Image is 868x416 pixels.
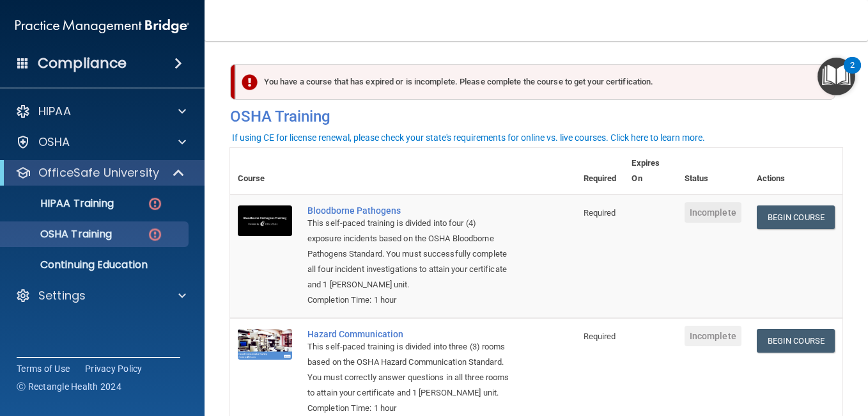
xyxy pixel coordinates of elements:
[307,401,512,416] div: Completion Time: 1 hour
[576,148,624,195] th: Required
[685,326,741,346] span: Incomplete
[757,329,835,353] a: Begin Course
[307,205,512,216] a: Bloodborne Pathogens
[230,108,842,125] h4: OSHA Training
[307,329,512,339] a: Hazard Communication
[685,202,741,223] span: Incomplete
[15,165,185,180] a: OfficeSafe University
[230,148,300,195] th: Course
[38,288,86,303] p: Settings
[147,196,163,212] img: danger-circle.6113f641.png
[38,165,159,180] p: OfficeSafe University
[850,65,855,82] div: 2
[15,288,186,303] a: Settings
[147,227,163,243] img: danger-circle.6113f641.png
[8,197,114,210] p: HIPAA Training
[242,74,258,90] img: exclamation-circle-solid-danger.72ef9ffc.png
[235,64,835,100] div: You have a course that has expired or is incomplete. Please complete the course to get your certi...
[624,148,676,195] th: Expires On
[307,216,512,292] div: This self-paced training is divided into four (4) exposure incidents based on the OSHA Bloodborne...
[230,131,707,144] button: If using CE for license renewal, please check your state's requirements for online vs. live cours...
[584,332,616,341] span: Required
[8,259,183,271] p: Continuing Education
[232,133,705,142] div: If using CE for license renewal, please check your state's requirements for online vs. live cours...
[85,362,143,375] a: Privacy Policy
[307,292,512,308] div: Completion Time: 1 hour
[677,148,749,195] th: Status
[757,205,835,229] a: Begin Course
[749,148,842,195] th: Actions
[15,104,186,119] a: HIPAA
[307,339,512,401] div: This self-paced training is divided into three (3) rooms based on the OSHA Hazard Communication S...
[38,104,71,119] p: HIPAA
[15,134,186,150] a: OSHA
[17,380,121,393] span: Ⓒ Rectangle Health 2024
[584,208,616,218] span: Required
[818,58,855,95] button: Open Resource Center, 2 new notifications
[17,362,70,375] a: Terms of Use
[15,13,189,39] img: PMB logo
[8,228,112,241] p: OSHA Training
[38,134,70,150] p: OSHA
[38,54,127,72] h4: Compliance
